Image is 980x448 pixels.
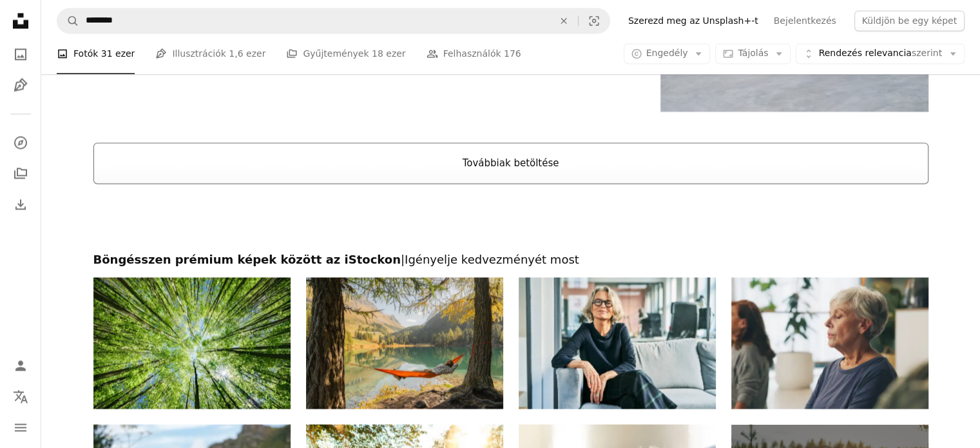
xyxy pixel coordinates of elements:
a: Fotók [8,41,34,67]
font: szerint [912,48,942,59]
font: Rendezés relevancia [818,48,911,59]
img: Magabiztos vezető üzletasszony ül az irodai előcsarnokban [519,277,716,409]
button: Küldjön be egy képet [854,10,965,31]
a: Bejelentkezés / Regisztráció [8,353,34,378]
a: Letöltési előzmények [8,191,34,217]
img: Egy gyönyörű és buja zöld erdő lombkoronája, amelyet meleg napfény világít meg. [93,277,291,409]
font: Gyűjtemények [303,49,369,59]
font: | [401,252,405,266]
font: Szerezd meg az Unsplash+-t [628,15,758,26]
button: Továbbiak betöltése [93,142,928,184]
font: Küldjön be egy képet [862,15,957,26]
a: Illusztrációk [8,72,34,98]
a: Bejelentkezés [766,10,844,31]
font: Böngésszen prémium képek között az iStockon [93,252,401,266]
button: Keresés az Unsplash-ben [57,8,79,33]
font: Engedély [646,48,688,59]
button: Vizuális keresés [579,8,610,33]
font: 1,6 ezer [229,49,265,59]
a: Illusztrációk 1,6 ezer [155,34,265,75]
font: Felhasználók [443,49,501,59]
button: Világos [550,8,578,33]
font: Igényelje kedvezményét most [405,252,579,266]
font: Illusztrációk [172,49,226,59]
a: Gyűjtemények [8,161,34,186]
button: Nyelv [8,384,34,409]
form: Vizuális tartalmak keresése az egész weboldalon [57,8,610,34]
font: 176 [504,49,521,59]
font: 18 ezer [372,49,406,59]
img: Idősebb nő, meditáció és csoport a padlón légzéssel, békével és egyensúlynal, tudatos jelenléttel... [731,277,928,409]
font: Továbbiak betöltése [463,157,559,169]
a: Szerezd meg az Unsplash+-t [620,10,766,31]
button: Rendezés relevanciaszerint [796,44,965,64]
a: Felfedezés [8,130,34,155]
button: Menü [8,414,34,440]
font: Tájolás [738,48,768,59]
img: Férfi pihen függőágyban a gyönyörű tónál a svájci Alpokban ősszel [306,277,503,409]
a: Felhasználók 176 [427,34,521,75]
a: Gyűjtemények 18 ezer [286,34,405,75]
font: Bejelentkezés [774,15,836,26]
a: Főoldal — Unsplash [8,8,34,36]
button: Tájolás [715,44,791,64]
button: Engedély [624,44,711,64]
